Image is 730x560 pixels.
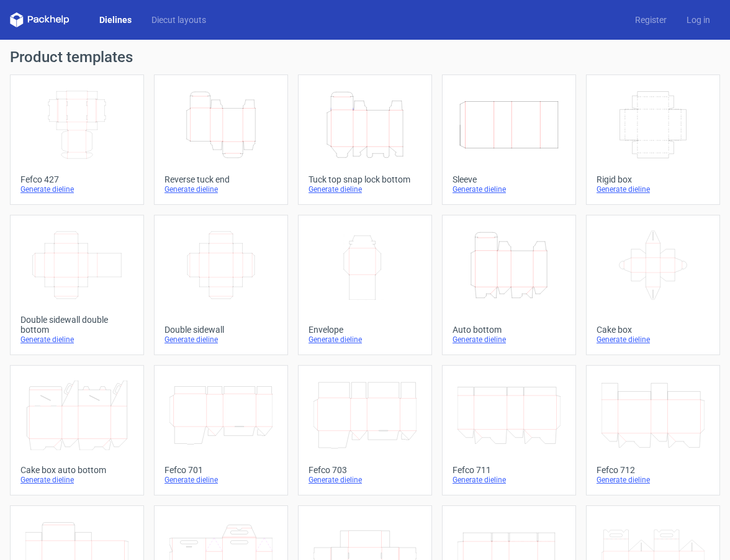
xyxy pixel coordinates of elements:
[309,465,421,475] div: Fefco 703
[20,174,133,184] div: Fefco 427
[10,365,144,495] a: Cake box auto bottomGenerate dieline
[442,215,576,355] a: Auto bottomGenerate dieline
[298,215,432,355] a: EnvelopeGenerate dieline
[10,75,144,205] a: Fefco 427Generate dieline
[442,75,576,205] a: SleeveGenerate dieline
[10,215,144,355] a: Double sidewall double bottomGenerate dieline
[154,215,288,355] a: Double sidewallGenerate dieline
[20,315,133,335] div: Double sidewall double bottom
[453,465,566,475] div: Fefco 711
[597,475,710,485] div: Generate dieline
[164,184,277,194] div: Generate dieline
[442,365,576,495] a: Fefco 711Generate dieline
[597,174,710,184] div: Rigid box
[142,14,216,26] a: Diecut layouts
[10,50,720,65] h1: Product templates
[597,325,710,335] div: Cake box
[309,184,421,194] div: Generate dieline
[625,14,677,26] a: Register
[453,174,566,184] div: Sleeve
[453,325,566,335] div: Auto bottom
[597,335,710,345] div: Generate dieline
[453,475,566,485] div: Generate dieline
[89,14,142,26] a: Dielines
[597,184,710,194] div: Generate dieline
[309,325,421,335] div: Envelope
[164,325,277,335] div: Double sidewall
[309,475,421,485] div: Generate dieline
[20,184,133,194] div: Generate dieline
[298,75,432,205] a: Tuck top snap lock bottomGenerate dieline
[164,335,277,345] div: Generate dieline
[298,365,432,495] a: Fefco 703Generate dieline
[20,465,133,475] div: Cake box auto bottom
[154,365,288,495] a: Fefco 701Generate dieline
[586,365,720,495] a: Fefco 712Generate dieline
[453,184,566,194] div: Generate dieline
[677,14,720,26] a: Log in
[164,475,277,485] div: Generate dieline
[164,174,277,184] div: Reverse tuck end
[154,75,288,205] a: Reverse tuck endGenerate dieline
[586,75,720,205] a: Rigid boxGenerate dieline
[309,174,421,184] div: Tuck top snap lock bottom
[586,215,720,355] a: Cake boxGenerate dieline
[453,335,566,345] div: Generate dieline
[20,475,133,485] div: Generate dieline
[20,335,133,345] div: Generate dieline
[597,465,710,475] div: Fefco 712
[164,465,277,475] div: Fefco 701
[309,335,421,345] div: Generate dieline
